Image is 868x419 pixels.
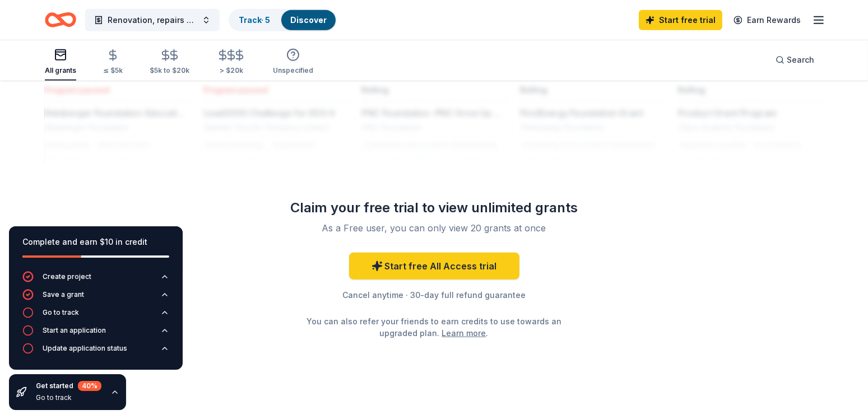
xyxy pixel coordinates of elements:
div: Get started [36,381,101,391]
button: All grants [45,44,76,81]
button: Go to track [22,307,169,325]
div: Go to track [36,393,101,402]
div: Go to track [43,308,79,317]
button: Renovation, repairs and improvements [85,9,220,31]
div: Save a grant [43,290,84,299]
a: Start free All Access trial [349,253,519,280]
div: You can also refer your friends to earn credits to use towards an upgraded plan. . [304,315,564,339]
a: Discover [290,15,327,25]
button: $5k to $20k [150,44,189,81]
span: Search [787,53,814,67]
button: Start an application [22,325,169,343]
div: As a Free user, you can only view 20 grants at once [286,221,582,235]
div: All grants [45,66,76,75]
button: ≤ $5k [103,44,123,81]
div: Create project [43,272,91,281]
div: $5k to $20k [150,66,189,75]
a: Earn Rewards [727,10,807,30]
button: Update application status [22,343,169,361]
button: Create project [22,271,169,289]
div: Cancel anytime · 30-day full refund guarantee [273,288,596,302]
div: ≤ $5k [103,66,123,75]
a: Home [45,7,76,33]
button: Search [767,49,823,71]
button: > $20k [216,44,246,81]
a: Learn more [442,327,486,339]
button: Save a grant [22,289,169,307]
button: Unspecified [273,44,313,81]
div: Start an application [43,326,106,335]
div: > $20k [216,66,246,75]
span: Renovation, repairs and improvements [108,13,197,27]
button: Track· 5Discover [229,9,337,31]
a: Track· 5 [239,15,270,25]
a: Start free trial [639,10,722,30]
div: Unspecified [273,66,313,75]
div: Update application status [43,344,127,353]
div: Complete and earn $10 in credit [22,235,169,249]
div: 40 % [78,381,101,391]
div: Claim your free trial to view unlimited grants [273,199,596,217]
